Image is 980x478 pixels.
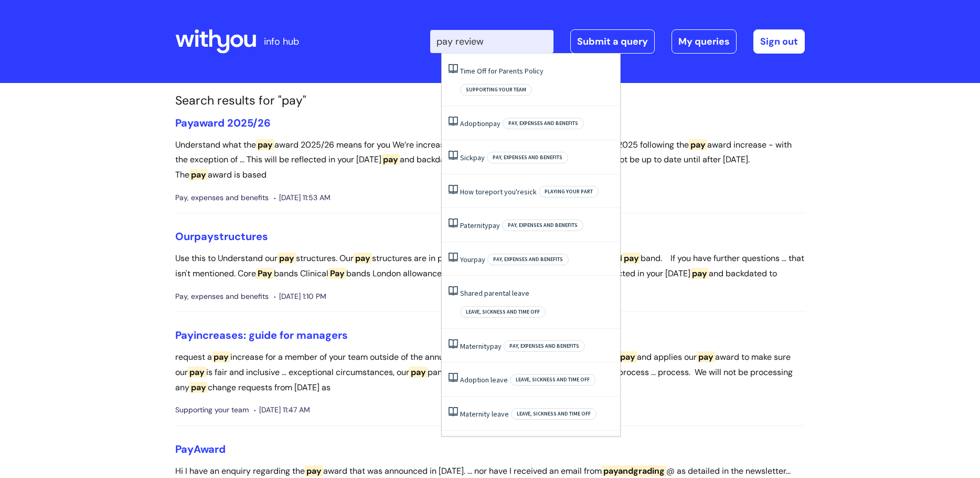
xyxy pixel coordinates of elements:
[381,154,400,165] span: pay
[212,351,230,362] span: pay
[175,290,269,303] span: Pay, expenses and benefits
[511,408,596,420] span: Leave, sickness and time off
[328,268,346,279] span: Pay
[460,409,509,419] a: Maternity leave
[622,253,641,264] span: pay
[689,139,707,150] span: pay
[460,119,500,128] a: Adoptionpay
[256,268,274,279] span: Pay
[430,29,805,54] div: | -
[504,340,585,352] span: Pay, expenses and benefits
[460,288,529,298] a: Shared parental leave
[697,351,715,362] span: pay
[175,93,805,108] h1: Search results for "pay"
[753,29,805,54] a: Sign out
[254,403,310,417] span: [DATE] 11:47 AM
[539,186,599,198] span: Playing your part
[460,66,544,76] a: Time Off for Parents Policy
[482,187,503,196] span: report
[189,169,208,180] span: pay
[175,442,226,456] a: PayAward
[256,139,274,150] span: pay
[278,253,296,264] span: pay
[460,306,546,318] span: Leave, sickness and time off
[503,118,584,129] span: Pay, expenses and benefits
[460,187,537,196] a: How toreport you'resick
[175,116,193,130] span: Pay
[305,465,323,476] span: pay
[188,367,206,378] span: pay
[264,33,299,50] p: info hub
[194,230,214,243] span: pay
[473,153,485,162] span: pay
[460,341,502,351] a: Maternitypay
[175,442,194,456] span: Pay
[619,351,637,362] span: pay
[409,367,428,378] span: pay
[672,29,737,54] a: My queries
[175,350,805,395] p: request a increase for a member of your team outside of the annual review process ... WithYou rev...
[175,251,805,282] p: Use this to Understand our structures. Our structures are in place to ... role as any salary with...
[175,138,805,183] p: Understand what the award 2025/26 means for you We’re increasing our by 1.5% for ... Real Living ...
[488,221,500,230] span: pay
[489,119,500,128] span: pay
[474,255,485,264] span: pay
[460,84,532,96] span: Supporting your team
[460,375,508,385] a: Adoption leave
[510,374,595,386] span: Leave, sickness and time off
[175,116,271,130] a: Payaward 2025/26
[430,30,553,53] input: Search
[175,328,348,342] a: Payincreases: guide for managers
[354,253,372,264] span: pay
[175,403,249,417] span: Supporting your team
[175,328,194,342] span: Pay
[460,255,485,264] a: Yourpay
[274,191,331,204] span: [DATE] 11:53 AM
[175,230,268,243] a: Ourpaystructures
[490,341,502,351] span: pay
[487,152,568,163] span: Pay, expenses and benefits
[189,382,208,393] span: pay
[602,465,666,476] span: payandgrading
[690,268,709,279] span: pay
[460,221,500,230] a: Paternitypay
[274,290,326,303] span: [DATE] 1:10 PM
[570,29,655,54] a: Submit a query
[502,220,583,231] span: Pay, expenses and benefits
[487,254,569,265] span: Pay, expenses and benefits
[175,191,269,204] span: Pay, expenses and benefits
[504,187,524,196] span: you're
[460,153,485,162] a: Sickpay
